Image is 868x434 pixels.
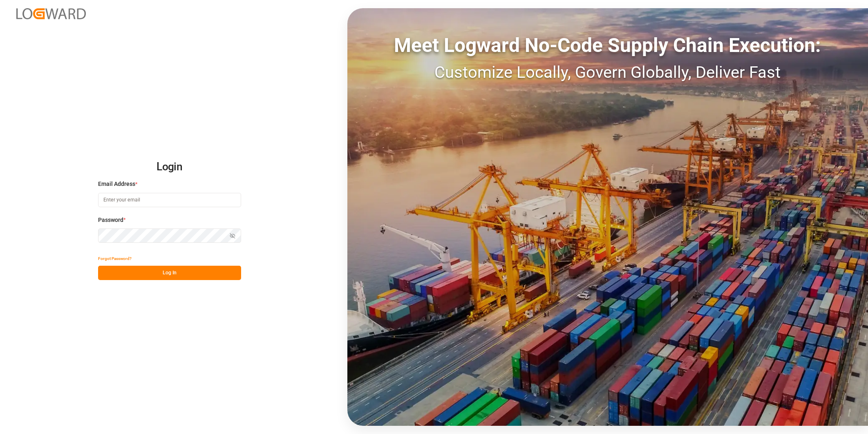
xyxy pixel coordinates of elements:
[98,216,123,224] span: Password
[16,8,86,19] img: Logward_new_orange.png
[98,154,241,180] h2: Login
[347,31,868,60] div: Meet Logward No-Code Supply Chain Execution:
[98,266,241,280] button: Log In
[347,60,868,85] div: Customize Locally, Govern Globally, Deliver Fast
[98,251,132,266] button: Forgot Password?
[98,193,241,207] input: Enter your email
[98,180,135,188] span: Email Address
